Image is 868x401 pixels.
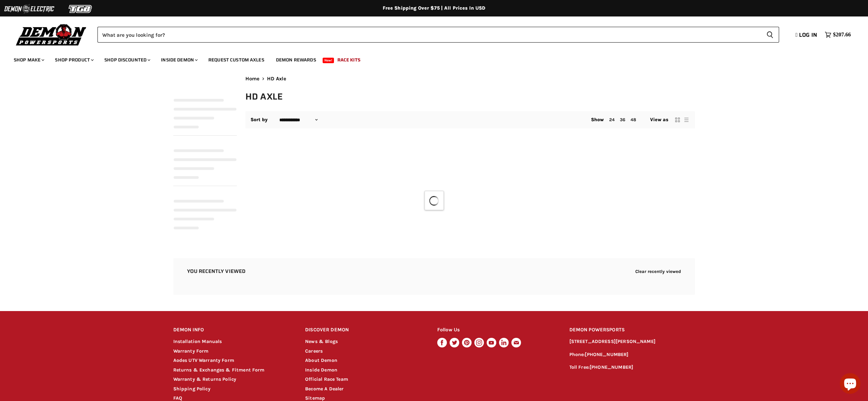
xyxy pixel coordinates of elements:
a: [PHONE_NUMBER] [590,364,633,370]
p: Toll Free: [569,364,695,371]
span: New! [323,58,334,63]
span: $207.66 [833,32,851,38]
input: Search [97,27,761,43]
a: Race Kits [332,53,366,67]
a: Request Custom Axles [203,53,269,67]
a: News & Blogs [305,339,338,344]
button: grid view [674,116,681,123]
div: Free Shipping Over $75 | All Prices In USD [160,5,709,11]
a: 48 [630,117,636,122]
img: Demon Electric Logo 2 [3,2,55,15]
a: 24 [609,117,615,122]
a: 36 [620,117,625,122]
h2: DISCOVER DEMON [305,322,424,338]
a: Shipping Policy [173,386,210,392]
a: About Demon [305,357,337,363]
a: Warranty & Returns Policy [173,376,236,382]
span: HD Axle [267,76,286,82]
button: Clear recently viewed [635,269,681,274]
img: Demon Powersports [14,22,89,47]
a: Inside Demon [305,367,337,373]
a: [PHONE_NUMBER] [585,352,628,357]
a: Sitemap [305,395,325,401]
nav: Breadcrumbs [245,76,695,82]
a: Shop Product [50,53,98,67]
a: Shop Discounted [99,53,154,67]
a: Home [245,76,260,82]
a: Inside Demon [156,53,202,67]
a: Aodes UTV Warranty Form [173,357,234,363]
a: Become A Dealer [305,386,344,392]
inbox-online-store-chat: Shopify online store chat [838,373,863,396]
a: Careers [305,348,323,354]
img: TGB Logo 2 [55,2,106,15]
a: FAQ [173,395,182,401]
button: list view [683,116,690,123]
a: Warranty Form [173,348,209,354]
p: [STREET_ADDRESS][PERSON_NAME] [569,338,695,346]
span: View as [650,117,669,123]
h2: Follow Us [437,322,556,338]
a: Demon Rewards [271,53,321,67]
nav: Collection utilities [245,111,695,128]
p: Phone: [569,351,695,359]
span: Show [591,117,604,123]
button: Search [761,27,779,43]
aside: Recently viewed products [160,258,709,295]
ul: Main menu [9,50,849,67]
h2: You recently viewed [187,268,246,274]
a: Shop Make [9,53,48,67]
h2: DEMON INFO [173,322,292,338]
form: Product [97,27,779,43]
h2: DEMON POWERSPORTS [569,322,695,338]
a: Returns & Exchanges & Fitment Form [173,367,265,373]
a: $207.66 [821,30,854,40]
h1: HD Axle [245,91,695,102]
a: Installation Manuals [173,339,222,344]
span: Log in [799,31,817,39]
a: Official Race Team [305,376,348,382]
a: Log in [792,32,821,38]
label: Sort by [251,117,268,123]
